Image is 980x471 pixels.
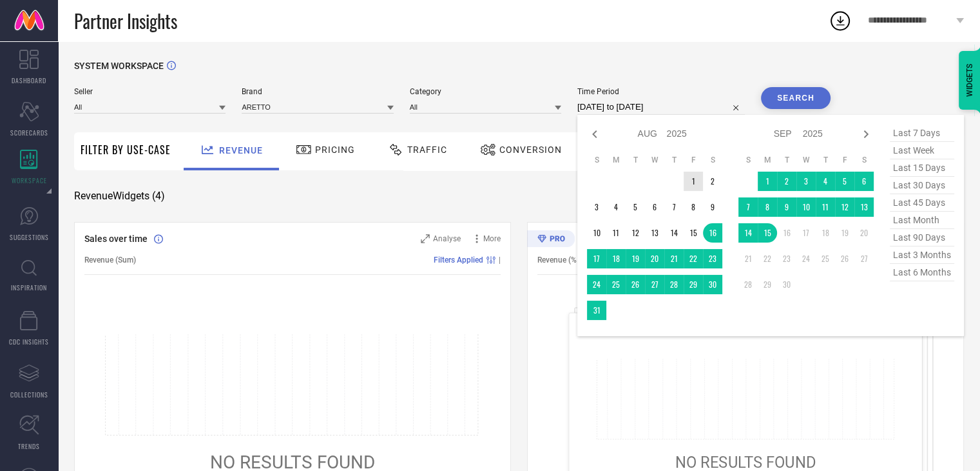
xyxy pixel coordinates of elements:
[703,155,722,165] th: Saturday
[703,223,722,243] td: Sat Aug 16 2025
[74,61,164,71] span: SYSTEM WORKSPACE
[738,223,758,243] td: Sun Sep 14 2025
[777,249,796,268] td: Tue Sep 23 2025
[777,172,796,191] td: Tue Sep 02 2025
[758,275,777,294] td: Mon Sep 29 2025
[777,223,796,243] td: Tue Sep 16 2025
[816,223,835,243] td: Thu Sep 18 2025
[499,145,562,155] span: Conversion
[835,197,854,217] td: Fri Sep 12 2025
[816,172,835,191] td: Thu Sep 04 2025
[587,197,606,217] td: Sun Aug 03 2025
[890,264,954,281] span: last 6 months
[829,9,852,32] div: Open download list
[11,283,47,292] span: INSPIRATION
[758,155,777,165] th: Monday
[587,126,602,142] div: Previous month
[758,223,777,243] td: Mon Sep 15 2025
[10,390,48,399] span: COLLECTIONS
[796,197,816,217] td: Wed Sep 10 2025
[835,223,854,243] td: Fri Sep 19 2025
[645,275,664,294] td: Wed Aug 27 2025
[664,155,684,165] th: Thursday
[890,246,954,264] span: last 3 months
[758,172,777,191] td: Mon Sep 01 2025
[84,234,148,244] span: Sales over time
[890,159,954,177] span: last 15 days
[626,197,645,217] td: Tue Aug 05 2025
[738,197,758,217] td: Sun Sep 07 2025
[12,75,46,85] span: DASHBOARD
[816,197,835,217] td: Thu Sep 11 2025
[854,197,874,217] td: Sat Sep 13 2025
[10,128,48,137] span: SCORECARDS
[854,223,874,243] td: Sat Sep 20 2025
[890,212,954,229] span: last month
[777,275,796,294] td: Tue Sep 30 2025
[703,275,722,294] td: Sat Aug 30 2025
[890,229,954,246] span: last 90 days
[645,249,664,268] td: Wed Aug 20 2025
[74,8,177,34] span: Partner Insights
[664,197,684,217] td: Thu Aug 07 2025
[684,249,703,268] td: Fri Aug 22 2025
[626,155,645,165] th: Tuesday
[407,145,447,155] span: Traffic
[587,155,606,165] th: Sunday
[854,172,874,191] td: Sat Sep 06 2025
[645,155,664,165] th: Wednesday
[242,87,393,96] span: Brand
[74,190,165,203] span: Revenue Widgets ( 4 )
[684,172,703,191] td: Fri Aug 01 2025
[703,197,722,217] td: Sat Aug 09 2025
[777,197,796,217] td: Tue Sep 09 2025
[626,275,645,294] td: Tue Aug 26 2025
[10,232,49,242] span: SUGGESTIONS
[410,87,561,96] span: Category
[816,249,835,268] td: Thu Sep 25 2025
[587,301,606,320] td: Sun Aug 31 2025
[84,256,136,265] span: Revenue (Sum)
[606,223,626,243] td: Mon Aug 11 2025
[854,249,874,268] td: Sat Sep 27 2025
[890,125,954,142] span: last 7 days
[777,155,796,165] th: Tuesday
[527,230,575,250] div: Premium
[18,441,40,451] span: TRENDS
[703,172,722,191] td: Sat Aug 02 2025
[858,126,874,142] div: Next month
[758,197,777,217] td: Mon Sep 08 2025
[433,234,461,243] span: Analyse
[816,155,835,165] th: Thursday
[738,275,758,294] td: Sun Sep 28 2025
[577,99,745,115] input: Select time period
[587,275,606,294] td: Sun Aug 24 2025
[684,155,703,165] th: Friday
[854,155,874,165] th: Saturday
[684,275,703,294] td: Fri Aug 29 2025
[890,194,954,212] span: last 45 days
[606,249,626,268] td: Mon Aug 18 2025
[890,142,954,159] span: last week
[219,145,263,155] span: Revenue
[758,249,777,268] td: Mon Sep 22 2025
[626,249,645,268] td: Tue Aug 19 2025
[835,155,854,165] th: Friday
[835,172,854,191] td: Fri Sep 05 2025
[645,197,664,217] td: Wed Aug 06 2025
[606,275,626,294] td: Mon Aug 25 2025
[606,155,626,165] th: Monday
[664,275,684,294] td: Thu Aug 28 2025
[483,234,501,243] span: More
[606,197,626,217] td: Mon Aug 04 2025
[738,155,758,165] th: Sunday
[12,175,47,185] span: WORKSPACE
[626,223,645,243] td: Tue Aug 12 2025
[796,223,816,243] td: Wed Sep 17 2025
[537,256,600,265] span: Revenue (% share)
[796,172,816,191] td: Wed Sep 03 2025
[738,249,758,268] td: Sun Sep 21 2025
[835,249,854,268] td: Fri Sep 26 2025
[587,249,606,268] td: Sun Aug 17 2025
[684,223,703,243] td: Fri Aug 15 2025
